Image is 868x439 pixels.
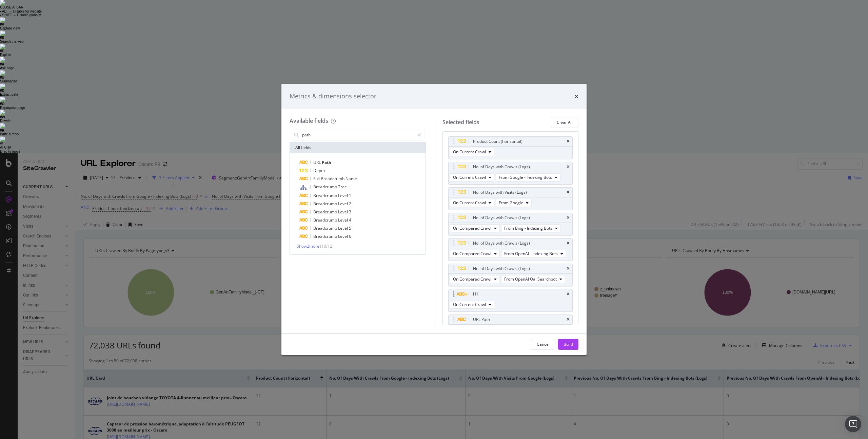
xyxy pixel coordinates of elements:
[448,238,573,261] div: No. of Days with Crawls (Logs)timesOn Compared CrawlFrom OpenAI - Indexing Bots
[567,267,570,271] div: times
[349,209,351,215] span: 3
[346,176,357,182] span: Name
[338,225,349,231] span: Level
[338,201,349,207] span: Level
[473,240,530,247] div: No. of Days with Crawls (Logs)
[473,164,530,170] div: No. of Days with Crawls (Logs)
[313,233,338,239] span: Breadcrumb
[473,265,530,272] div: No. of Days with Crawls (Logs)
[349,233,351,239] span: 6
[567,165,570,169] div: times
[450,250,500,258] button: On Compared Crawl
[338,217,349,223] span: Level
[313,209,338,215] span: Breadcrumb
[504,225,552,231] span: From Bing - Indexing Bots
[349,193,351,198] span: 1
[501,275,565,283] button: From OpenAI Oai Searchbot
[473,189,527,196] div: No. of Days with Visits (Logs)
[450,275,500,283] button: On Compared Crawl
[338,184,347,190] span: Tree
[453,302,486,307] span: On Current Crawl
[450,301,494,309] button: On Current Crawl
[349,217,351,223] span: 4
[448,187,573,210] div: No. of Days with Visits (Logs)timesOn Current CrawlFrom Google
[504,251,558,256] span: From OpenAI - Indexing Bots
[450,173,494,182] button: On Current Crawl
[453,200,486,206] span: On Current Crawl
[473,316,490,323] div: URL Path
[321,176,346,182] span: Breadcrumb
[338,233,349,239] span: Level
[537,341,550,347] div: Cancel
[448,213,573,235] div: No. of Days with Crawls (Logs)timesOn Compared CrawlFrom Bing - Indexing Bots
[448,314,573,325] div: URL Pathtimes
[501,224,561,232] button: From Bing - Indexing Bots
[313,168,325,173] span: Depth
[338,209,349,215] span: Level
[448,162,573,185] div: No. of Days with Crawls (Logs)timesOn Current CrawlFrom Google - Indexing Bots
[496,173,560,182] button: From Google - Indexing Bots
[473,291,478,298] div: H1
[338,193,349,198] span: Level
[450,224,500,232] button: On Compared Crawl
[499,174,552,180] span: From Google - Indexing Bots
[845,416,861,432] div: Open Intercom Messenger
[453,225,491,231] span: On Compared Crawl
[501,250,566,258] button: From OpenAI - Indexing Bots
[558,339,578,350] button: Build
[450,199,494,207] button: On Current Crawl
[448,289,573,312] div: H1timesOn Current Crawl
[349,201,351,207] span: 2
[349,225,351,231] span: 5
[567,318,570,322] div: times
[313,225,338,231] span: Breadcrumb
[297,243,319,249] span: Show 2 more
[313,217,338,223] span: Breadcrumb
[281,84,587,355] div: modal
[448,264,573,286] div: No. of Days with Crawls (Logs)timesOn Compared CrawlFrom OpenAI Oai Searchbot
[567,190,570,194] div: times
[313,184,338,190] span: Breadcrumb
[567,292,570,296] div: times
[473,214,530,221] div: No. of Days with Crawls (Logs)
[453,276,491,282] span: On Compared Crawl
[564,341,573,347] div: Build
[313,193,338,198] span: Breadcrumb
[313,201,338,207] span: Breadcrumb
[567,241,570,245] div: times
[504,276,557,282] span: From OpenAI Oai Searchbot
[320,243,334,249] span: ( 10 / 12 )
[322,159,331,165] span: Path
[567,216,570,220] div: times
[453,251,491,256] span: On Compared Crawl
[499,200,523,206] span: From Google
[531,339,555,350] button: Cancel
[313,176,321,182] span: Full
[453,174,486,180] span: On Current Crawl
[496,199,532,207] button: From Google
[313,159,322,165] span: URL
